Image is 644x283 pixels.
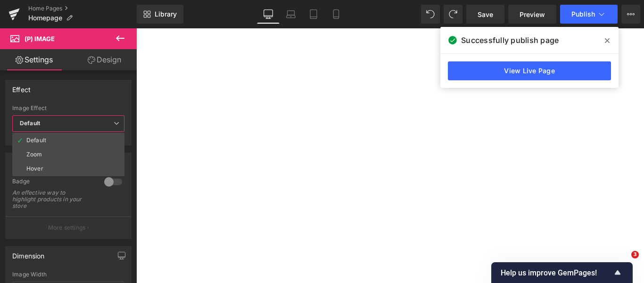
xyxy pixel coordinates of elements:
span: Library [155,10,177,18]
span: Save [478,9,493,19]
span: Help us improve GemPages! [501,268,612,277]
a: Tablet [302,5,325,24]
div: Dimension [12,247,45,260]
b: Default [20,120,40,127]
a: Laptop [280,5,302,24]
a: Home Pages [28,5,137,12]
span: Homepage [28,14,62,22]
span: Successfully publish page [461,34,559,46]
iframe: Intercom live chat [612,251,635,274]
button: Show survey - Help us improve GemPages! [501,267,623,278]
div: Default [26,137,46,144]
a: View Live Page [448,61,611,80]
a: Desktop [257,5,280,24]
a: Preview [508,5,556,24]
div: Image Width [12,271,124,278]
a: Mobile [325,5,347,24]
a: Design [70,49,139,70]
div: Badge [12,178,95,188]
span: (P) Image [25,35,55,43]
div: Effect [12,80,31,94]
span: Preview [520,9,545,19]
a: New Library [137,5,183,24]
button: More settings [6,216,131,239]
div: Zoom [26,151,42,158]
div: Image Effect [12,105,124,111]
div: An effective way to highlight products in your store [12,189,93,209]
span: 3 [631,251,639,258]
button: Publish [560,5,618,24]
p: More settings [48,223,86,232]
span: Publish [571,10,595,18]
button: Redo [444,5,462,24]
button: Undo [421,5,440,24]
div: Hover [26,165,43,172]
button: More [621,5,640,24]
